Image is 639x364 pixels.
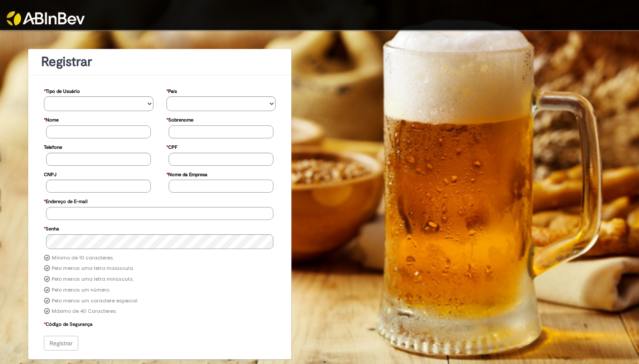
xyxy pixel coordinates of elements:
label: Nome [44,113,59,125]
label: Pelo menos uma letra maiúscula. [52,265,134,272]
label: País [166,84,177,97]
label: Senha [44,222,59,234]
label: Nome da Empresa [166,167,207,180]
label: Tipo de Usuário [44,84,80,97]
label: Código de Segurança [44,317,93,330]
label: CPF [166,140,177,153]
label: Máximo de 40 Caracteres. [52,308,117,315]
label: Pelo menos uma letra minúscula. [52,276,133,283]
label: Telefone [44,140,62,153]
img: ABInbev-white.png [7,11,85,26]
h1: Registrar [41,55,278,69]
label: Pelo menos um número. [52,287,110,294]
label: Endereço de E-mail [44,194,87,207]
label: Mínimo de 10 caracteres. [52,255,114,262]
label: Pelo menos um caractere especial. [52,298,138,305]
label: CNPJ [44,167,57,180]
label: Sobrenome [166,113,193,125]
